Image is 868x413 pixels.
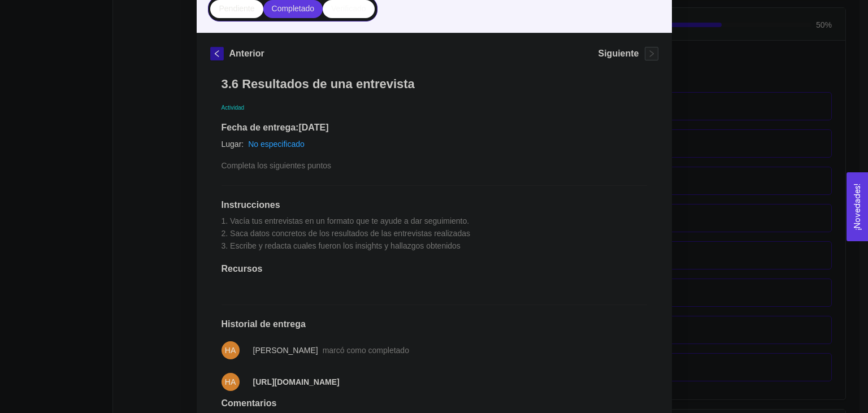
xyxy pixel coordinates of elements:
[323,346,409,355] span: marcó como completado
[219,4,254,13] span: Pendiente
[645,47,658,60] button: right
[253,377,340,386] strong: [URL][DOMAIN_NAME]
[222,398,647,409] h1: Comentarios
[225,373,236,391] span: HA
[222,216,472,250] span: 1. Vacía tus entrevistas en un formato que te ayude a dar seguimiento. 2. Saca datos concretos de...
[229,47,264,60] h5: Anterior
[272,4,315,13] span: Completado
[222,138,244,150] article: Lugar:
[222,199,647,211] h1: Instrucciones
[253,346,318,355] span: [PERSON_NAME]
[331,4,366,13] span: Verificado
[222,105,245,111] span: Actividad
[222,319,647,330] h1: Historial de entrega
[598,47,639,60] h5: Siguiente
[222,263,647,275] h1: Recursos
[210,47,224,60] button: left
[847,172,868,241] button: Open Feedback Widget
[225,341,236,359] span: HA
[248,140,305,149] a: No especificado
[222,122,647,133] h1: Fecha de entrega: [DATE]
[222,161,332,170] span: Completa los siguientes puntos
[222,76,647,92] h1: 3.6 Resultados de una entrevista
[211,50,223,58] span: left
